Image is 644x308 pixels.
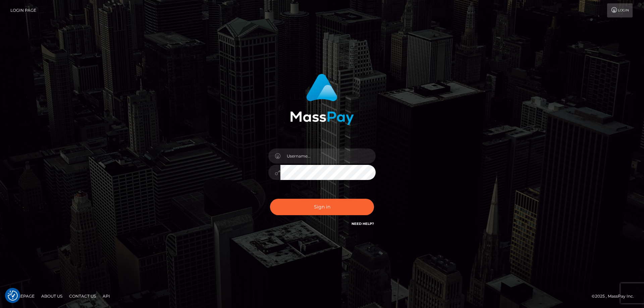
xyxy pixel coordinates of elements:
[66,291,99,301] a: Contact Us
[8,291,18,301] button: Consent Preferences
[592,293,639,300] div: © 2025 , MassPay Inc.
[8,291,18,301] img: Revisit consent button
[100,291,113,301] a: API
[7,291,37,301] a: Homepage
[290,74,354,125] img: MassPay Login
[270,199,374,215] button: Sign in
[352,222,374,226] a: Need Help?
[607,3,633,17] a: Login
[39,291,65,301] a: About Us
[10,3,36,17] a: Login Page
[280,148,376,164] input: Username...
